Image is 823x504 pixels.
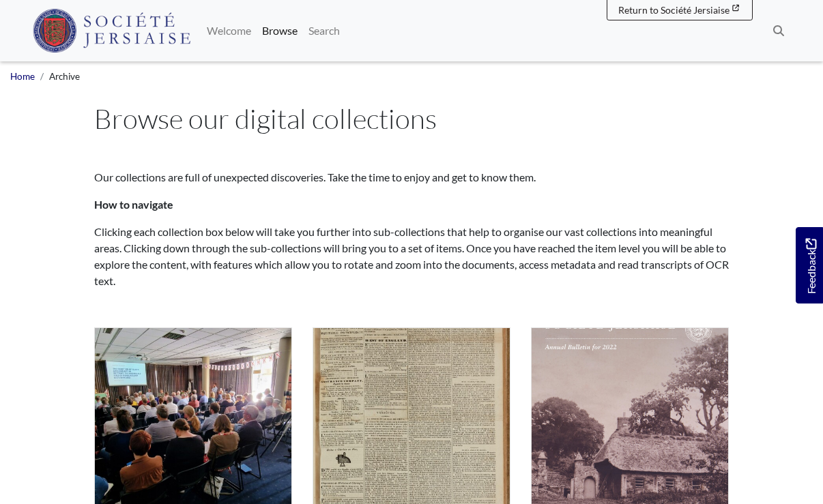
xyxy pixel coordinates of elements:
[257,17,303,44] a: Browse
[94,169,729,186] p: Our collections are full of unexpected discoveries. Take the time to enjoy and get to know them.
[618,4,730,16] span: Return to Société Jersiaise
[803,238,819,293] span: Feedback
[10,71,35,82] a: Home
[33,5,190,56] a: Société Jersiaise logo
[49,71,80,82] span: Archive
[94,198,173,211] strong: How to navigate
[796,227,823,303] a: Would you like to provide feedback?
[303,17,345,44] a: Search
[94,102,729,135] h1: Browse our digital collections
[94,224,729,289] p: Clicking each collection box below will take you further into sub-collections that help to organi...
[33,9,190,53] img: Société Jersiaise
[201,17,257,44] a: Welcome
